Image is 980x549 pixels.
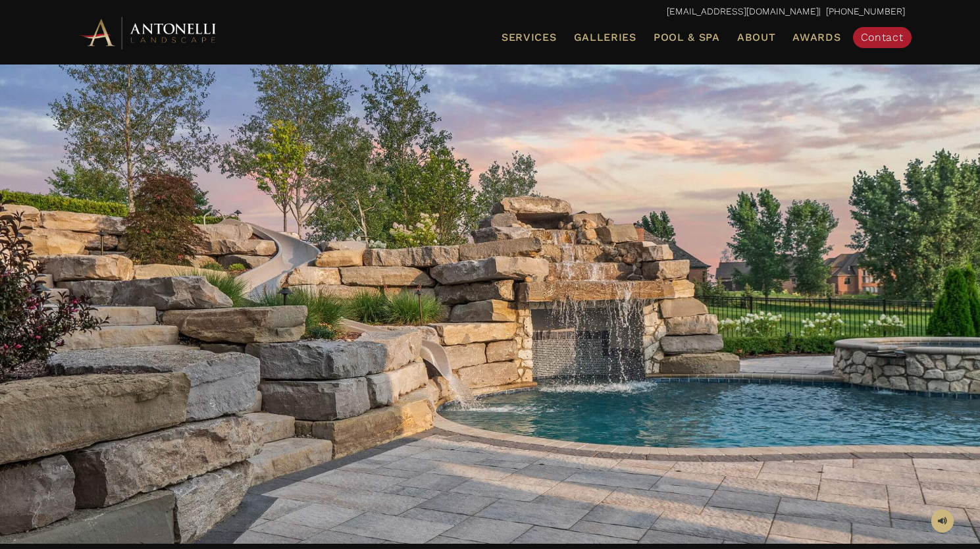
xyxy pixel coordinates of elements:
[792,31,840,43] span: Awards
[648,29,725,46] a: Pool & Spa
[574,31,636,43] span: Galleries
[853,27,912,48] a: Contact
[502,32,557,43] span: Services
[732,29,781,46] a: About
[654,31,720,43] span: Pool & Spa
[787,29,846,46] a: Awards
[667,6,819,16] a: [EMAIL_ADDRESS][DOMAIN_NAME]
[76,3,905,20] p: | [PHONE_NUMBER]
[861,31,904,43] span: Contact
[496,29,562,46] a: Services
[76,14,220,51] img: Antonelli Horizontal Logo
[737,32,776,43] span: About
[569,29,642,46] a: Galleries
